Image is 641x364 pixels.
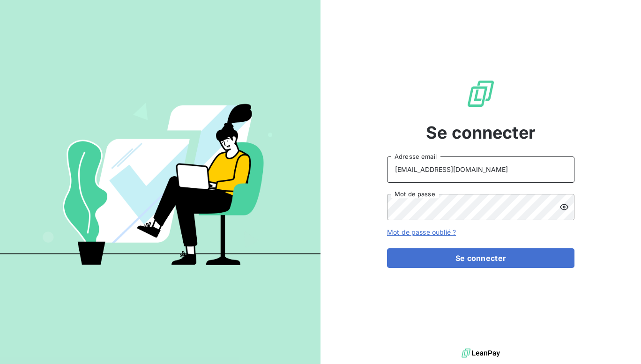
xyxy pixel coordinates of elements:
[387,228,456,236] a: Mot de passe oublié ?
[462,346,500,360] img: logo
[466,79,496,109] img: Logo LeanPay
[387,248,574,268] button: Se connecter
[426,120,536,145] span: Se connecter
[387,156,574,183] input: placeholder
